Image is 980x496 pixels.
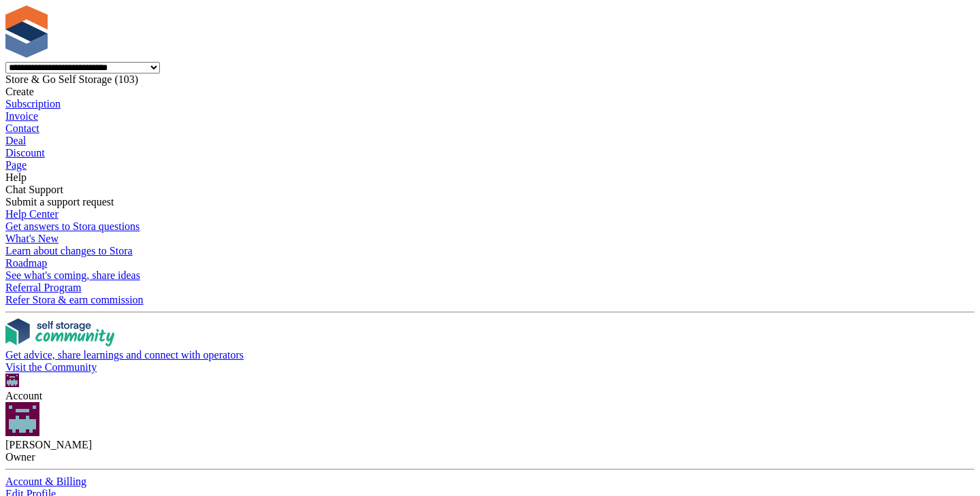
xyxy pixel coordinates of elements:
[5,318,114,346] img: community-logo-e120dcb29bea30313fccf008a00513ea5fe9ad107b9d62852cae38739ed8438e.svg
[5,147,975,159] a: Discount
[5,196,975,208] div: Submit a support request
[5,159,975,171] a: Page
[5,171,27,183] span: Help
[5,451,975,463] div: Owner
[5,402,39,436] img: Brian Young
[5,245,975,257] div: Learn about changes to Stora
[5,349,975,361] div: Get advice, share learnings and connect with operators
[5,282,975,306] a: Referral Program Refer Stora & earn commission
[5,5,48,58] img: stora-icon-8386f47178a22dfd0bd8f6a31ec36ba5ce8667c1dd55bd0f319d3a0aa187defe.svg
[5,269,975,282] div: See what's coming, share ideas
[5,98,975,110] a: Subscription
[5,110,975,122] a: Invoice
[5,257,47,269] span: Roadmap
[5,135,975,147] a: Deal
[5,439,975,451] div: [PERSON_NAME]
[5,220,975,233] div: Get answers to Stora questions
[5,86,34,97] span: Create
[5,208,975,233] a: Help Center Get answers to Stora questions
[5,122,975,135] a: Contact
[5,282,82,293] span: Referral Program
[5,361,97,373] span: Visit the Community
[5,257,975,282] a: Roadmap See what's coming, share ideas
[5,318,975,374] a: Get advice, share learnings and connect with operators Visit the Community
[5,374,19,387] img: Brian Young
[5,184,63,195] span: Chat Support
[5,208,59,220] span: Help Center
[5,476,975,488] a: Account & Billing
[5,233,59,244] span: What's New
[5,233,975,257] a: What's New Learn about changes to Stora
[5,294,975,306] div: Refer Stora & earn commission
[5,390,42,401] span: Account
[5,73,975,86] div: Store & Go Self Storage (103)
